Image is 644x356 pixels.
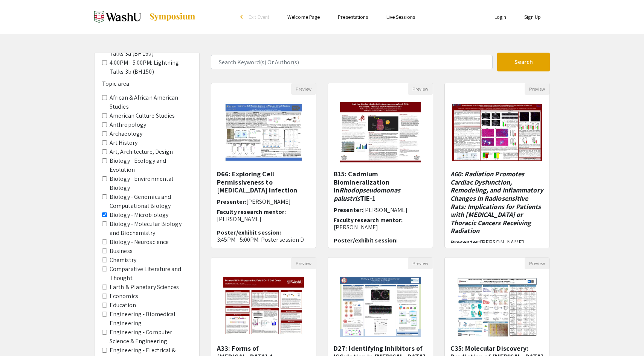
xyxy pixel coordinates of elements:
img: Symposium by ForagerOne [149,12,196,21]
label: Business [110,247,133,256]
label: Economics [110,292,138,301]
span: [PERSON_NAME] [363,206,407,214]
span: Exit Event [249,14,269,20]
span: Poster/exhibit session: [334,236,398,244]
a: Sign Up [524,14,541,20]
input: Search Keyword(s) Or Author(s) [211,55,493,69]
iframe: Chat [6,322,32,350]
div: Open Presentation <p><em>A60: Radiation Promotes Cardiac Dysfunction, Remodeling, and Inflammator... [444,83,550,248]
button: Preview [408,258,433,269]
span: Poster/exhibit session: [217,229,281,236]
h5: D66: Exploring Cell Permissiveness to [MEDICAL_DATA] Infection [217,170,310,194]
em: A60: Radiation Promotes Cardiac Dysfunction, Remodeling, and Inflammatory Changes in Radiosensiti... [450,170,543,235]
button: Preview [525,258,549,269]
button: Search [497,53,550,71]
p: [PERSON_NAME] [217,215,310,223]
h6: Topic area [102,80,192,87]
h6: Presenter: [450,239,544,246]
p: 3:45PM - 5:00PM: Poster session D [217,236,310,243]
label: Biology - Genomics and Computational Biology [110,192,192,211]
label: Art History [110,138,137,147]
h6: Presenter: [217,198,310,205]
img: <p>D66: Exploring Cell Permissiveness to Mayaro Virus Infection</p> [217,95,310,170]
img: <p>D27: Identifying Inhibitors of ISGylation in Breast Cancer</p> [333,269,428,344]
span: [PERSON_NAME] [246,198,291,206]
a: Login [494,14,507,20]
label: Biology - Ecology and Evolution [110,156,192,174]
p: [PERSON_NAME] [334,224,427,231]
a: Presentations [338,14,368,20]
em: Rhodopseudomonas palustris [334,186,400,203]
button: Preview [408,83,433,95]
label: Education [110,301,136,310]
label: Biology - Environmental Biology [110,174,192,192]
label: Biology - Molecular Biology and Biochemistry [110,220,192,238]
label: Comparative Literature and Thought [110,265,192,283]
h6: Presenter: [334,206,427,214]
div: Open Presentation <p class="ql-align-center">B15: Cadmium Biomineralization in <em>Rhodopseudomon... [328,83,433,248]
label: Earth & Planetary Sciences [110,283,179,292]
button: Preview [525,83,549,95]
img: <p>C35: Molecular Discovery: Prediction of Tetracycline Destructase Oxi-Degradation Products</p> [449,269,545,344]
div: Open Presentation <p>D66: Exploring Cell Permissiveness to Mayaro Virus Infection</p> [211,83,316,248]
button: Preview [291,83,316,95]
span: Faculty research mentor: [217,208,286,216]
label: 4:00PM - 5:00PM: Lightning Talks 3b (BH 150) [110,58,192,76]
div: arrow_back_ios [240,15,245,19]
button: Preview [291,258,316,269]
a: Live Sessions [386,14,415,20]
label: African & African American Studies [110,93,192,111]
span: [PERSON_NAME] [480,238,524,246]
label: American Culture Studies [110,111,175,120]
label: Biology - Neuroscience [110,238,169,247]
label: Biology - Microbiology [110,211,168,220]
img: <p><em>A60: Radiation Promotes Cardiac Dysfunction, Remodeling, and Inflammatory Changes in Radio... [445,96,549,169]
label: Engineering - Biomedical Engineering [110,310,192,328]
label: Art, Architecture, Design [110,147,173,156]
span: Faculty research mentor: [334,216,403,224]
img: <p class="ql-align-center">B15: Cadmium Biomineralization in <em>Rhodopseudomonas palustris </em>... [333,95,428,170]
label: Chemistry [110,256,136,265]
a: Spring 2025 Undergraduate Research Symposium [94,8,196,26]
img: Spring 2025 Undergraduate Research Symposium [94,8,141,26]
img: <p>A33: Forms of HIV-1 Protease that Yield CD4<sup>+</sup> T Cell Death&nbsp;</p> [216,269,311,344]
label: Anthropology [110,120,146,129]
h5: B15: ﻿Cadmium Biomineralization in TIE-1 [334,170,427,202]
label: Archaeology [110,129,142,138]
a: Welcome Page [287,14,320,20]
label: Engineering - Computer Science & Engineering [110,328,192,346]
